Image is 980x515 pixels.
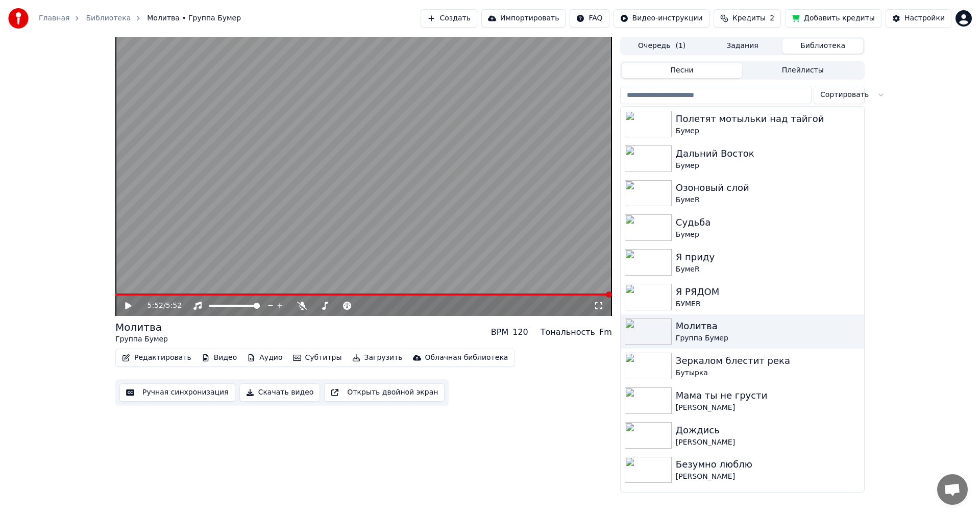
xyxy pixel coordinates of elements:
nav: breadcrumb [39,13,241,23]
div: Судьба [676,215,860,230]
button: Редактировать [118,351,195,365]
div: Безумно люблю [676,457,860,472]
a: Открытый чат [937,474,968,505]
div: [PERSON_NAME] [676,437,860,448]
div: Молитва [115,320,168,334]
div: Тональность [541,326,595,338]
div: Дальний Восток [676,146,860,161]
div: Fm [599,326,612,338]
div: Я РЯДОМ [676,285,860,299]
button: Скачать видео [239,383,321,402]
button: Открыть двойной экран [324,383,445,402]
div: [PERSON_NAME] [676,472,860,482]
div: Зеркалом блестит река [676,354,860,368]
button: Добавить кредиты [785,9,881,28]
button: Аудио [243,351,286,365]
div: Полетят мотыльки над тайгой [676,112,860,126]
span: 2 [770,13,774,23]
span: ( 1 ) [675,41,685,51]
div: Группа Бумер [115,334,168,345]
button: Создать [421,9,477,28]
div: BPM [491,326,508,338]
div: / [148,301,172,311]
div: Группа Бумер [676,333,860,344]
span: Кредиты [732,13,766,23]
button: Ручная синхронизация [119,383,235,402]
div: БумеR [676,195,860,205]
button: Плейлисты [742,63,863,78]
button: Песни [622,63,743,78]
div: Бумер [676,161,860,171]
button: Видео-инструкции [614,9,709,28]
button: Кредиты2 [714,9,781,28]
div: Бутырка [676,368,860,378]
button: Импортировать [481,9,566,28]
span: 5:52 [166,301,182,311]
button: Задания [702,39,783,54]
button: FAQ [570,9,609,28]
div: Бумер [676,230,860,240]
a: Главная [39,13,69,23]
div: Дождись [676,423,860,437]
button: Очередь [622,39,702,54]
div: БумеR [676,264,860,275]
div: [PERSON_NAME] [676,403,860,413]
span: Молитва • Группа Бумер [147,13,241,23]
div: Настройки [904,13,945,23]
button: Настройки [886,9,951,28]
div: БУМЕR [676,299,860,309]
div: Молитва [676,319,860,333]
button: Субтитры [289,351,346,365]
a: Библиотека [86,13,131,23]
span: 5:52 [148,301,163,311]
button: Загрузить [348,351,407,365]
button: Библиотека [782,39,863,54]
div: Озоновый слой [676,181,860,195]
div: Облачная библиотека [425,353,508,363]
div: Я приду [676,250,860,264]
div: 120 [512,326,528,338]
div: Бумер [676,126,860,136]
span: Сортировать [820,90,869,100]
div: Мама ты не грусти [676,388,860,403]
img: youka [8,8,29,29]
button: Видео [198,351,241,365]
